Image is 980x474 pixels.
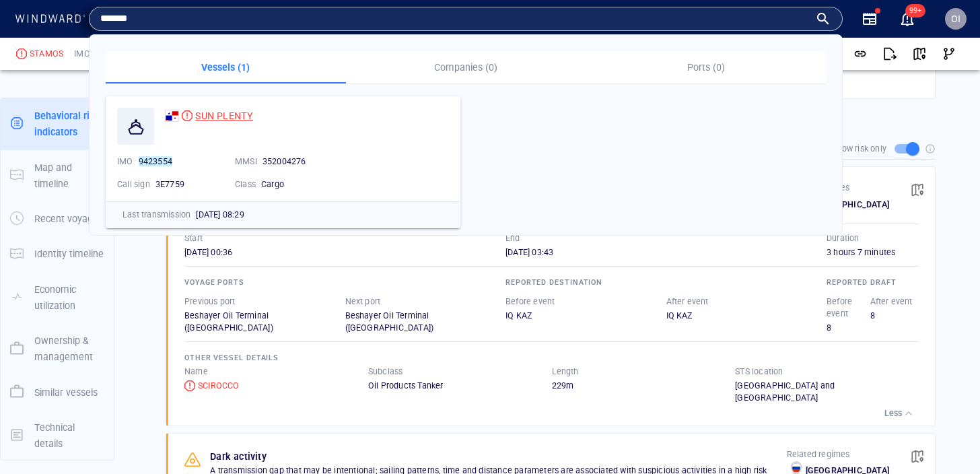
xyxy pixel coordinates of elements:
[1,342,114,355] a: Ownership & management
[139,156,172,166] mark: 9423554
[1,247,114,260] a: Identity timeline
[735,380,919,404] div: [GEOGRAPHIC_DATA] and [GEOGRAPHIC_DATA]
[368,366,403,378] p: Subclass
[148,13,159,34] div: Compliance Activities
[354,59,578,75] p: Companies (0)
[184,366,208,378] p: Name
[114,59,338,75] p: Vessels (1)
[1,410,114,462] button: Technical details
[1,168,114,181] a: Map and timeline
[226,341,284,362] div: [DATE] - [DATE]
[903,442,932,471] button: View on map
[899,11,915,27] button: 99+
[261,178,342,191] div: Cargo
[951,13,960,24] span: OI
[787,448,889,461] p: Related regimes
[505,232,520,244] p: End
[182,110,193,121] div: High risk
[184,278,244,287] span: Voyage ports
[184,353,279,362] span: Other vessel details
[875,39,905,69] button: Export report
[69,13,93,34] div: (9169)
[34,108,104,141] p: Behavioral risk indicators
[184,398,244,413] a: Mapbox logo
[34,419,104,452] p: Technical details
[505,278,602,287] span: Reported destination
[74,48,90,60] p: IMO
[1,212,114,225] a: Recent voyage
[713,48,735,69] div: tooltips.createAOI
[155,179,184,189] span: 3E7759
[184,296,236,308] p: Previous port
[123,209,190,221] p: Last transmission
[262,156,306,166] span: 352004276
[806,199,889,211] p: [GEOGRAPHIC_DATA]
[1,98,114,150] button: Behavioral risk indicators
[827,278,897,287] span: Reported draft
[505,296,555,308] p: Before event
[897,8,918,30] a: 99+
[505,310,666,322] div: IQ KAZ
[1,117,114,130] a: Behavioral risk indicators
[184,310,345,334] div: Beshayer Oil Terminal ([GEOGRAPHIC_DATA])
[184,380,240,392] a: SCIROCCO
[905,4,925,18] span: 99+
[594,59,818,75] p: Ports (0)
[639,48,672,69] button: Export vessel information
[345,310,506,334] div: Beshayer Oil Terminal ([GEOGRAPHIC_DATA])
[923,413,970,464] iframe: Chat
[1,375,114,410] button: Similar vessels
[34,246,104,262] p: Identity timeline
[845,39,875,69] button: Get link
[345,296,381,308] p: Next port
[1,272,114,324] button: Economic utilization
[235,156,257,168] p: MMSI
[713,48,735,69] button: Create an AOI.
[117,156,133,168] p: IMO
[195,108,253,124] span: SUN PLENTY
[942,5,969,32] button: OI
[184,247,232,257] span: [DATE] 00:36
[884,407,902,419] p: Less
[827,232,860,244] p: Duration
[235,178,256,191] p: Class
[34,333,104,366] p: Ownership & management
[368,380,552,392] div: Oil Products Tanker
[552,380,736,392] div: 229 m
[1,323,114,375] button: Ownership & management
[34,211,98,227] p: Recent voyage
[198,380,240,392] div: SCIROCCO
[693,48,713,69] div: Toggle vessel historical path
[827,322,870,334] div: 8
[30,48,63,60] div: STAMOS
[184,380,195,391] div: High risk
[934,39,964,69] button: Visual Link Analysis
[195,110,253,121] span: SUN PLENTY
[34,160,104,193] p: Map and timeline
[870,296,913,308] p: After event
[1,385,114,398] a: Similar vessels
[666,296,709,308] p: After event
[16,48,27,59] div: High risk
[7,13,66,34] div: Activity timeline
[184,232,203,244] p: Start
[210,448,267,465] p: Dark activity
[1,201,114,236] button: Recent voyage
[899,11,915,27] div: Notification center
[34,281,104,314] p: Economic utilization
[1,150,114,202] button: Map and timeline
[552,366,579,378] p: Length
[34,384,98,401] p: Similar vessels
[827,246,919,259] div: 3 hours 7 minutes
[198,346,223,356] span: 7 days
[881,404,919,423] button: Less
[827,296,870,320] p: Before event
[165,108,253,124] a: SUN PLENTY
[735,48,755,69] div: Toggle map information layers
[1,290,114,303] a: Economic utilization
[1,428,114,441] a: Technical details
[196,209,244,219] span: [DATE] 08:29
[187,340,312,364] button: 7 days[DATE]-[DATE]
